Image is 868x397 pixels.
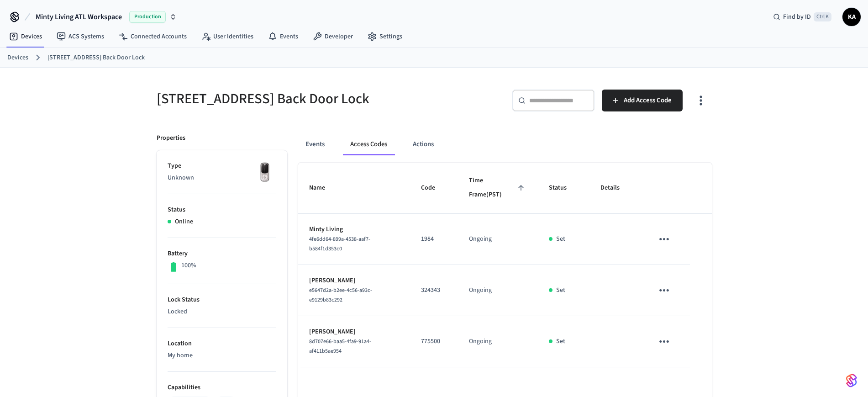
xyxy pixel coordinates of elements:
button: Events [298,133,332,155]
span: Add Access Code [624,95,672,106]
button: Access Codes [343,133,395,155]
td: Ongoing [458,265,538,316]
a: [STREET_ADDRESS] Back Door Lock [47,53,145,63]
img: SeamLogoGradient.69752ec5.svg [846,373,857,388]
span: KA [843,9,860,25]
span: Code [421,181,447,195]
table: sticky table [298,163,712,367]
p: Battery [168,249,276,259]
p: Locked [168,307,276,317]
button: Add Access Code [602,90,683,111]
p: Set [556,234,565,244]
span: Ctrl K [814,12,831,21]
button: KA [842,8,861,26]
a: Devices [2,28,49,45]
a: Events [261,28,305,45]
span: e5647d2a-b2ee-4c56-a93c-e9129b83c292 [309,286,372,304]
span: Details [600,181,631,195]
span: Status [549,181,579,195]
p: Location [168,339,276,349]
p: Capabilities [168,383,276,392]
p: Properties [157,133,185,143]
p: 1984 [421,234,447,244]
p: Lock Status [168,295,276,305]
button: Actions [405,133,441,155]
p: 775500 [421,337,447,346]
p: Set [556,337,565,346]
img: Yale Assure Touchscreen Wifi Smart Lock, Satin Nickel, Front [253,161,276,184]
td: Ongoing [458,214,538,265]
a: User Identities [194,28,261,45]
p: 324343 [421,286,447,295]
h5: [STREET_ADDRESS] Back Door Lock [157,90,429,108]
span: 4fe6dd64-899a-4538-aaf7-b584f1d353c0 [309,235,370,253]
span: Name [309,181,337,195]
p: Minty Living [309,225,399,234]
a: Connected Accounts [111,28,194,45]
p: [PERSON_NAME] [309,276,399,286]
div: ant example [298,133,712,155]
p: Set [556,286,565,295]
td: Ongoing [458,316,538,367]
div: Find by IDCtrl K [766,9,839,25]
p: 100% [181,261,196,270]
p: My home [168,351,276,360]
p: Unknown [168,173,276,183]
span: Find by ID [783,12,811,21]
a: ACS Systems [49,28,111,45]
span: Time Frame(PST) [469,174,527,202]
span: Minty Living ATL Workspace [36,11,122,22]
a: Settings [360,28,410,45]
a: Developer [305,28,360,45]
a: Devices [7,53,28,63]
span: Production [129,11,166,23]
span: 8d707e66-baa5-4fa9-91a4-af411b5ae954 [309,338,371,355]
p: Type [168,161,276,171]
p: Online [175,217,193,227]
p: Status [168,205,276,215]
p: [PERSON_NAME] [309,327,399,337]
